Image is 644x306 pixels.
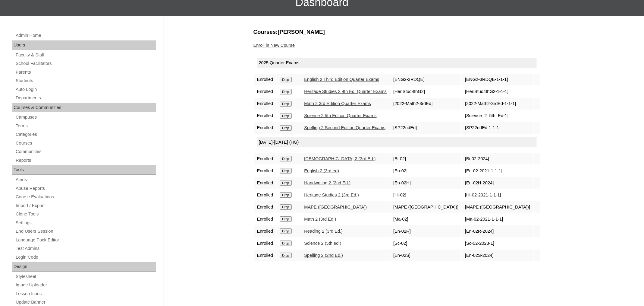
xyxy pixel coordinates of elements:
td: [SP22ndEd-1-1-1] [462,122,533,134]
a: Language Pack Editor [15,236,156,244]
a: Enroll in New Course [253,43,295,48]
a: School Facilitators [15,60,156,67]
td: [Sc-02] [390,237,461,249]
a: Settings [15,219,156,227]
div: Courses & Communities [12,103,156,113]
a: Course Evaluations [15,193,156,201]
a: Alerts [15,176,156,183]
td: Enrolled [254,165,276,177]
td: [Hi-02-2021-1-1-1] [462,189,533,201]
td: [Bi-02] [390,153,461,164]
a: End Users Session [15,228,156,235]
td: [Ma-02-2021-1-1-1] [462,213,533,225]
div: Design [12,262,156,272]
input: Drop [280,253,291,258]
a: Abuse Reports [15,185,156,192]
td: [2022-Math2-3rdEd-1-1-1] [462,98,533,110]
a: Categories [15,131,156,138]
input: Drop [280,101,291,107]
a: Departments [15,94,156,102]
td: Enrolled [254,86,276,97]
td: Enrolled [254,237,276,249]
td: [Ma-02] [390,213,461,225]
input: Drop [280,192,291,198]
a: Spelling 2 Second Edition Quarter Exams [304,125,386,130]
a: Login Code [15,253,156,261]
td: Enrolled [254,74,276,85]
a: Stylesheet [15,273,156,280]
a: Lesson Icons [15,290,156,298]
a: Clone Tools [15,210,156,218]
a: MAPE ([GEOGRAPHIC_DATA]) [304,205,367,209]
a: Handwriting 2 (2nd Ed.) [304,180,351,185]
td: Enrolled [254,201,276,213]
a: Image Uploader [15,281,156,289]
a: Reading 2 (3rd Ed.) [304,229,343,234]
td: [En-02] [390,165,461,177]
a: [DEMOGRAPHIC_DATA] 2 (3rd Ed.) [304,156,376,161]
td: Enrolled [254,153,276,164]
a: Reports [15,157,156,164]
td: Enrolled [254,250,276,261]
a: Faculty & Staff [15,51,156,59]
td: Enrolled [254,177,276,189]
a: Heritage Studies 2 4th Ed. Quarter Exams [304,89,387,94]
a: Math 2 (3rd Ed.) [304,217,336,222]
a: Admin Home [15,32,156,39]
td: [Bi-02-2024] [462,153,533,164]
div: Users [12,40,156,50]
a: Science 2 (5th ed.) [304,241,341,246]
a: Import / Export [15,202,156,209]
td: Enrolled [254,98,276,110]
h3: Courses:[PERSON_NAME] [253,28,552,36]
input: Drop [280,125,291,131]
td: [SP22ndEd] [390,122,461,134]
td: [ENG2-3RDQE-1-1-1] [462,74,533,85]
td: [ENG2-3RDQE] [390,74,461,85]
a: Terms [15,122,156,130]
a: Math 2 3rd Edition Quarter Exams [304,101,371,106]
div: [DATE]-[DATE] (HG) [257,137,537,148]
td: [En-02S] [390,250,461,261]
td: [HeriStud4thG2-1-1-1] [462,86,533,97]
div: 2025 Quarter Exams [257,58,537,68]
input: Drop [280,168,291,174]
td: [En-02R] [390,225,461,237]
a: Test Admins [15,245,156,252]
td: [En-02H] [390,177,461,189]
td: [En-02H-2024] [462,177,533,189]
td: [MAPE ([GEOGRAPHIC_DATA])] [390,201,461,213]
td: [En-02R-2024] [462,225,533,237]
td: [En-02S-2024] [462,250,533,261]
td: [MAPE ([GEOGRAPHIC_DATA])] [462,201,533,213]
input: Drop [280,156,291,161]
a: Auto Login [15,86,156,93]
td: [Hi-02] [390,189,461,201]
a: English 2 (3rd ed) [304,168,339,173]
div: Tools [12,165,156,175]
td: [2022-Math2-3rdEd] [390,98,461,110]
a: Campuses [15,113,156,121]
a: Courses [15,139,156,147]
td: [En-02-2021-1-1-1] [462,165,533,177]
input: Drop [280,89,291,94]
td: [Science_2_5th_Ed-1] [462,110,533,122]
input: Drop [280,241,291,246]
td: Enrolled [254,213,276,225]
a: Parents [15,69,156,76]
td: Enrolled [254,225,276,237]
td: [Sc-02-2023-1] [462,237,533,249]
a: Heritage Studies 2 (3rd Ed.) [304,193,359,197]
a: Science 2 5th Edition Quarter Exams [304,113,377,118]
a: Spelling 2 (2nd Ed.) [304,253,343,258]
input: Drop [280,113,291,119]
input: Drop [280,228,291,234]
input: Drop [280,204,291,210]
a: Students [15,77,156,84]
td: [HeriStud4thG2] [390,86,461,97]
a: Update Banner [15,298,156,306]
a: Communities [15,148,156,155]
td: Enrolled [254,122,276,134]
input: Drop [280,77,291,82]
a: English 2 Third Edition Quarter Exams [304,77,379,82]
